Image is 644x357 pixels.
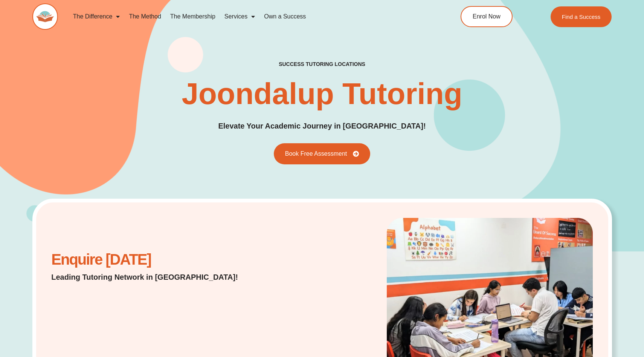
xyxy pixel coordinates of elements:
[124,8,165,25] a: The Method
[166,8,220,25] a: The Membership
[259,8,310,25] a: Own a Success
[285,151,347,157] span: Book Free Assessment
[51,272,248,282] p: Leading Tutoring Network in [GEOGRAPHIC_DATA]!
[220,8,259,25] a: Services
[182,79,462,109] h1: Joondalup Tutoring
[562,14,601,20] span: Find a Success
[51,255,248,264] h2: Enquire [DATE]
[218,120,426,132] p: Elevate Your Academic Journey in [GEOGRAPHIC_DATA]!
[279,61,365,67] h2: success tutoring locations
[69,8,427,25] nav: Menu
[551,6,612,27] a: Find a Success
[51,290,219,346] iframe: Website Lead Form
[69,8,125,25] a: The Difference
[473,14,501,20] span: Enrol Now
[274,143,371,164] a: Book Free Assessment
[461,6,513,27] a: Enrol Now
